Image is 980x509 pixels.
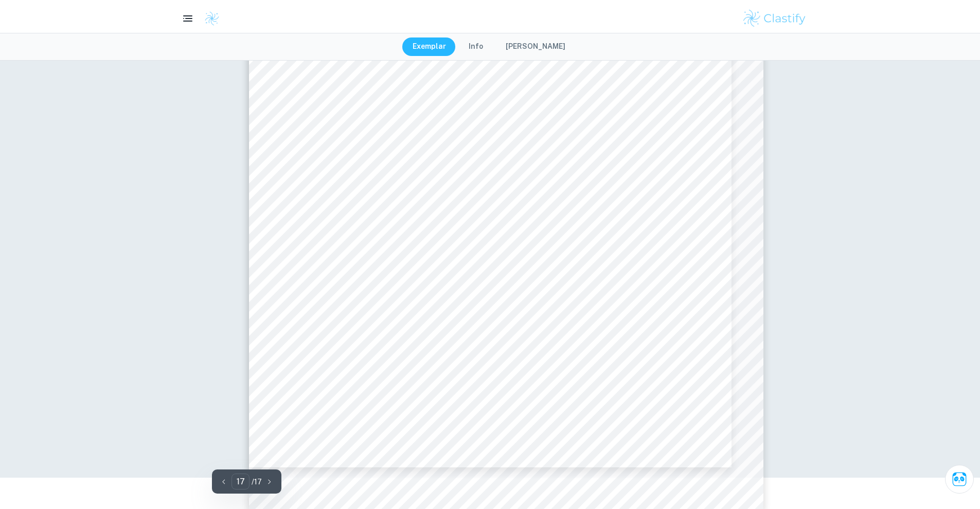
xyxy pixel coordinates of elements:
img: Clastify logo [742,8,807,29]
a: Clastify logo [198,11,220,26]
img: Clastify logo [204,11,220,26]
button: Info [458,37,493,56]
button: [PERSON_NAME] [495,37,576,56]
p: / 17 [252,476,262,487]
button: Ask Clai [945,465,974,494]
button: Exemplar [402,37,456,56]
